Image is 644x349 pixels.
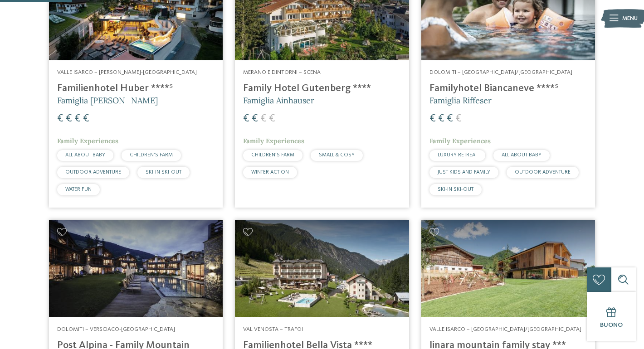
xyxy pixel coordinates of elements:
span: Valle Isarco – [GEOGRAPHIC_DATA]/[GEOGRAPHIC_DATA] [429,326,581,332]
span: ALL ABOUT BABY [65,152,105,158]
span: € [57,113,63,124]
span: WINTER ACTION [251,170,289,175]
span: Dolomiti – Versciaco-[GEOGRAPHIC_DATA] [57,326,175,332]
img: Cercate un hotel per famiglie? Qui troverete solo i migliori! [235,220,409,318]
span: ALL ABOUT BABY [502,152,542,158]
span: Famiglia Ainhauser [243,95,314,106]
span: € [260,113,267,124]
span: JUST KIDS AND FAMILY [438,170,490,175]
span: € [252,113,258,124]
span: SKI-IN SKI-OUT [438,187,473,192]
span: € [66,113,72,124]
span: Famiglia [PERSON_NAME] [57,95,158,106]
span: € [455,113,462,124]
img: Post Alpina - Family Mountain Chalets ****ˢ [49,220,223,318]
span: € [83,113,89,124]
span: Family Experiences [429,137,491,145]
img: Cercate un hotel per famiglie? Qui troverete solo i migliori! [421,220,595,318]
span: CHILDREN’S FARM [251,152,294,158]
span: € [74,113,81,124]
span: € [243,113,249,124]
h4: Family Hotel Gutenberg **** [243,82,400,95]
span: Buono [600,322,623,328]
span: SKI-IN SKI-OUT [146,170,181,175]
span: SMALL & COSY [319,152,355,158]
span: € [269,113,275,124]
span: € [429,113,436,124]
span: LUXURY RETREAT [438,152,477,158]
span: OUTDOOR ADVENTURE [65,170,121,175]
span: Family Experiences [57,137,118,145]
span: WATER FUN [65,187,92,192]
span: Val Venosta – Trafoi [243,326,303,332]
span: OUTDOOR ADVENTURE [515,170,571,175]
h4: Familyhotel Biancaneve ****ˢ [429,82,587,95]
span: Merano e dintorni – Scena [243,69,321,75]
span: Family Experiences [243,137,304,145]
span: CHILDREN’S FARM [130,152,173,158]
span: Valle Isarco – [PERSON_NAME]-[GEOGRAPHIC_DATA] [57,69,197,75]
span: € [447,113,453,124]
span: € [438,113,444,124]
h4: Familienhotel Huber ****ˢ [57,82,215,95]
a: Buono [587,292,636,341]
span: Famiglia Riffeser [429,95,492,106]
span: Dolomiti – [GEOGRAPHIC_DATA]/[GEOGRAPHIC_DATA] [429,69,572,75]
